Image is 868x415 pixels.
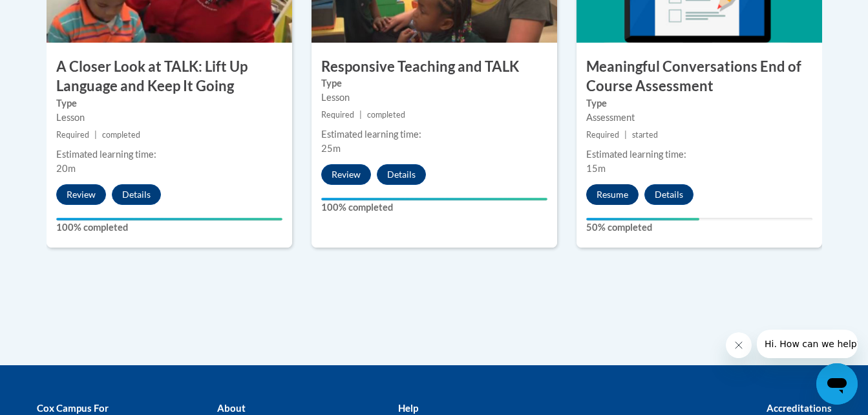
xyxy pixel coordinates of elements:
iframe: Close message [726,332,752,358]
b: About [217,402,246,414]
label: 50% completed [586,220,812,235]
b: Cox Campus For [37,402,109,414]
button: Review [56,184,106,205]
span: 15m [586,163,606,174]
iframe: Button to launch messaging window [816,363,858,405]
div: Your progress [586,218,699,220]
span: completed [367,110,405,120]
button: Details [377,164,426,185]
div: Lesson [56,111,282,125]
div: Lesson [321,90,547,105]
iframe: Message from company [757,330,858,358]
h3: Responsive Teaching and TALK [312,57,557,77]
div: Your progress [56,218,282,220]
span: Required [321,110,354,120]
div: Your progress [321,198,547,200]
span: | [359,110,362,120]
label: Type [321,76,547,90]
button: Details [112,184,161,205]
b: Help [398,402,418,414]
span: started [632,130,658,140]
div: Estimated learning time: [586,147,812,162]
b: Accreditations [767,402,832,414]
label: Type [56,96,282,111]
span: 25m [321,143,341,154]
label: 100% completed [321,200,547,215]
button: Details [644,184,693,205]
span: 20m [56,163,76,174]
button: Review [321,164,371,185]
div: Assessment [586,111,812,125]
div: Estimated learning time: [321,127,547,142]
span: Required [56,130,89,140]
div: Estimated learning time: [56,147,282,162]
h3: Meaningful Conversations End of Course Assessment [577,57,822,97]
span: Required [586,130,619,140]
span: | [624,130,627,140]
span: | [94,130,97,140]
h3: A Closer Look at TALK: Lift Up Language and Keep It Going [47,57,292,97]
span: completed [102,130,140,140]
button: Resume [586,184,639,205]
span: Hi. How can we help? [8,9,105,19]
label: Type [586,96,812,111]
label: 100% completed [56,220,282,235]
